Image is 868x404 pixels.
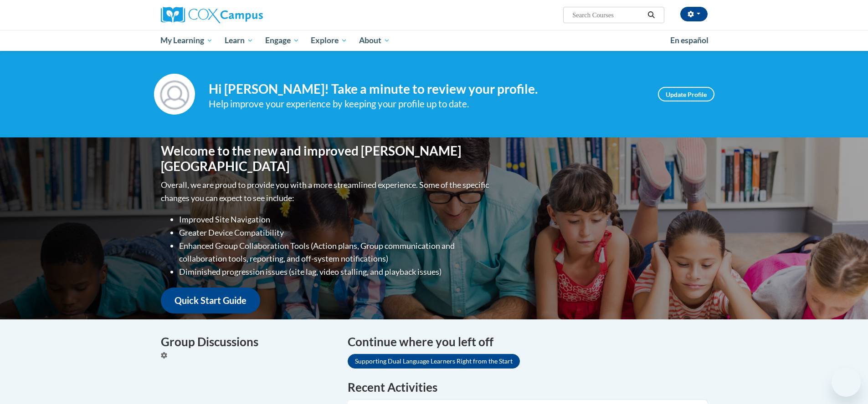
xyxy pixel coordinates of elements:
[305,30,353,51] a: Explore
[161,178,491,205] p: Overall, we are proud to provide you with a more streamlined experience. Some of the specific cha...
[160,35,213,46] span: My Learning
[348,354,520,369] a: Supporting Dual Language Learners Right from the Start
[664,31,714,50] a: En español
[209,81,644,97] h4: Hi [PERSON_NAME]! Take a minute to review your profile.
[179,265,491,278] li: Diminished progression issues (site lag, video stalling, and playback issues)
[353,30,396,51] a: About
[644,10,658,20] button: Search
[832,368,861,397] iframe: Button to launch messaging window
[161,288,260,313] a: Quick Start Guide
[161,7,263,23] img: Cox Campus
[179,213,491,226] li: Improved Site Navigation
[219,30,259,51] a: Learn
[225,35,253,46] span: Learn
[161,7,334,23] a: Cox Campus
[680,7,708,21] button: Account Settings
[359,35,390,46] span: About
[154,74,195,115] img: Profile Image
[265,35,299,46] span: Engage
[209,96,644,111] div: Help improve your experience by keeping your profile up to date.
[179,226,491,239] li: Greater Device Compatibility
[155,30,219,51] a: My Learning
[348,379,708,395] h1: Recent Activities
[259,30,305,51] a: Engage
[670,35,709,45] span: En español
[161,143,491,174] h1: Welcome to the new and improved [PERSON_NAME][GEOGRAPHIC_DATA]
[348,333,708,351] h4: Continue where you left off
[161,333,334,351] h4: Group Discussions
[311,35,347,46] span: Explore
[571,10,644,20] input: Search Courses
[179,239,491,266] li: Enhanced Group Collaboration Tools (Action plans, Group communication and collaboration tools, re...
[658,87,714,101] a: Update Profile
[147,30,721,51] div: Main menu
